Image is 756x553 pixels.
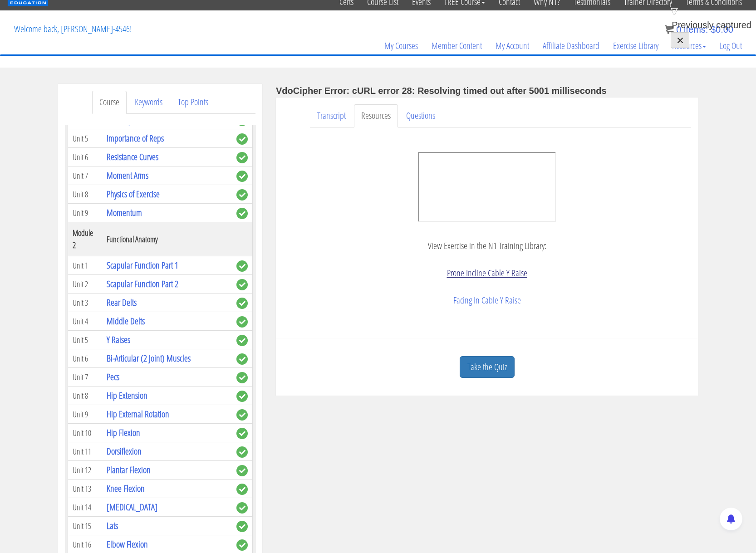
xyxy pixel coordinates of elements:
span: $ [711,24,716,34]
span: complete [236,465,248,476]
p: Welcome back, [PERSON_NAME]-4546! [7,11,138,47]
a: My Account [489,24,536,68]
td: Unit 8 [68,387,102,405]
td: Unit 5 [68,331,102,349]
a: Rear Delts [107,296,137,308]
span: complete [236,316,248,328]
td: Unit 7 [68,368,102,387]
a: Knee Flexion [107,482,145,494]
p: View Exercise in the N1 Training Library: [283,239,691,253]
a: Facing In Cable Y Raise [453,294,521,306]
a: Moment Arms [107,169,148,181]
a: Dorsiflexion [107,445,142,457]
td: Unit 11 [68,442,102,461]
a: Lats [107,519,118,532]
span: complete [236,353,248,365]
th: Functional Anatomy [102,222,232,256]
a: 0 items: $0.00 [665,24,733,34]
a: Bi-Articular (2 Joint) Muscles [107,352,191,364]
a: Hip External Rotation [107,408,169,420]
a: Scapular Function Part 2 [107,278,178,290]
a: Affiliate Dashboard [536,24,606,68]
a: Momentum [107,206,142,219]
bdi: 0.00 [711,24,733,34]
td: Unit 5 [68,129,102,148]
span: complete [236,335,248,346]
td: Unit 13 [68,480,102,498]
a: Plantar Flexion [107,464,151,476]
td: Unit 8 [68,185,102,204]
td: Unit 3 [68,294,102,312]
a: Top Points [171,91,216,114]
span: complete [236,521,248,532]
span: 0 [676,24,681,34]
a: Y Raises [107,333,130,346]
a: Prone Incline Cable Y Raise [447,267,527,279]
span: complete [236,391,248,402]
td: Unit 7 [68,166,102,185]
a: Course [92,91,127,114]
a: Importance of Reps [107,132,164,144]
span: complete [236,298,248,309]
a: Pecs [107,371,119,383]
td: Unit 6 [68,349,102,368]
span: complete [236,428,248,439]
a: My Courses [378,24,425,68]
a: Middle Delts [107,315,145,327]
span: complete [236,133,248,145]
td: Unit 14 [68,498,102,517]
a: Member Content [425,24,489,68]
span: complete [236,152,248,163]
a: Hip Extension [107,389,147,401]
a: Elbow Flexion [107,538,148,550]
a: Scapular Function Part 1 [107,259,178,271]
strong: VdoCipher Error: cURL error 28: Resolving timed out after 5001 milliseconds [276,86,607,96]
td: Unit 9 [68,405,102,424]
span: complete [236,372,248,383]
span: items: [684,24,708,34]
span: complete [236,189,248,201]
td: Unit 10 [68,424,102,442]
a: Take the Quiz [460,356,515,378]
span: complete [236,484,248,495]
td: Unit 4 [68,312,102,331]
td: Unit 2 [68,275,102,294]
td: Unit 6 [68,148,102,166]
span: complete [236,279,248,290]
img: icon11.png [665,25,674,34]
a: [MEDICAL_DATA] [107,501,157,513]
td: Unit 12 [68,461,102,480]
a: Resistance Curves [107,151,158,163]
a: Keywords [128,91,170,114]
a: Exercise Library [606,24,665,68]
span: complete [236,208,248,219]
span: complete [236,502,248,514]
span: complete [236,171,248,182]
a: Resources [665,24,713,68]
a: Log Out [713,24,749,68]
span: complete [236,446,248,458]
td: Unit 9 [68,204,102,222]
td: Unit 1 [68,256,102,275]
span: complete [236,409,248,421]
td: Unit 15 [68,517,102,535]
a: Transcript [310,104,353,127]
a: Resources [354,104,398,127]
a: Physics of Exercise [107,188,160,200]
span: complete [236,539,248,551]
a: Questions [399,104,442,127]
th: Module 2 [68,222,102,256]
a: Hip Flexion [107,426,140,439]
span: complete [236,260,248,272]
